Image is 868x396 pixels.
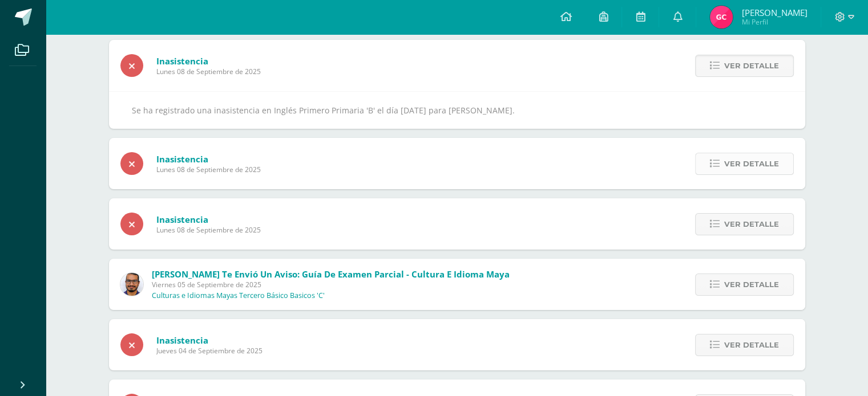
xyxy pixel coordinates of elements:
span: Inasistencia [156,334,263,346]
span: Jueves 04 de Septiembre de 2025 [156,346,263,356]
span: Inasistencia [156,55,261,67]
span: Ver detalle [724,334,779,356]
img: 9204c98fe4639f66653118db1cebec2e.png [710,6,733,28]
p: Culturas e Idiomas Mayas Tercero Básico Basicos 'C' [152,291,325,300]
span: Lunes 08 de Septiembre de 2025 [156,225,261,235]
span: Viernes 05 de Septiembre de 2025 [152,280,510,289]
span: Ver detalle [724,55,779,76]
span: [PERSON_NAME] [741,7,807,18]
span: Inasistencia [156,153,261,165]
span: Inasistencia [156,214,261,225]
span: Ver detalle [724,214,779,235]
span: Lunes 08 de Septiembre de 2025 [156,165,261,174]
div: Se ha registrado una inasistencia en Inglés Primero Primaria 'B' el día [DATE] para [PERSON_NAME]. [132,103,782,117]
span: Ver detalle [724,153,779,174]
span: Mi Perfil [741,17,807,27]
span: [PERSON_NAME] te envió un aviso: Guía de examen parcial - Cultura e idioma maya [152,268,510,280]
span: Ver detalle [724,274,779,295]
img: ef34ee16907c8215cd1846037ce38107.png [120,273,143,296]
span: Lunes 08 de Septiembre de 2025 [156,67,261,76]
